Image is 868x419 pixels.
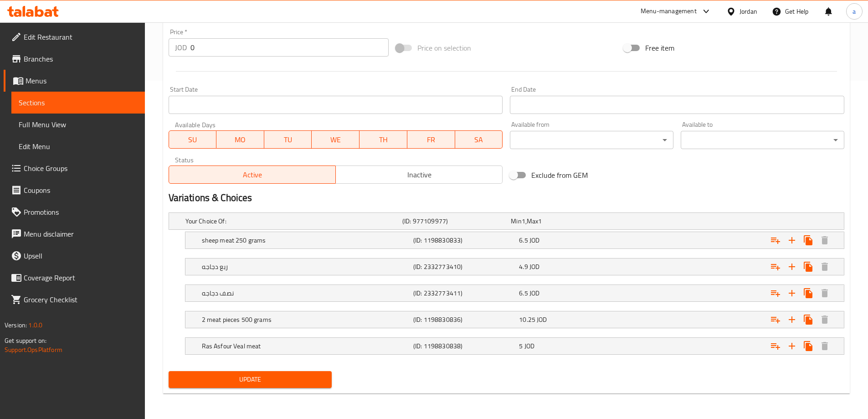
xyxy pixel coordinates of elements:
a: Menus [4,70,145,92]
span: Min [511,215,521,227]
span: JOD [529,261,539,273]
span: Full Menu View [19,119,138,130]
a: Support.OpsPlatform [5,344,62,356]
span: WE [315,133,356,146]
button: Clone new choice [800,259,817,275]
button: WE [312,130,360,149]
div: Expand [185,338,844,354]
button: Add new choice [784,232,800,248]
h5: Ras Asfour Veal meat [202,341,410,351]
a: Coupons [4,179,145,201]
div: Menu-management [641,6,697,17]
button: MO [216,130,264,149]
span: Promotions [24,207,138,217]
span: Free item [645,42,674,53]
span: Edit Restaurant [24,31,138,42]
p: JOD [175,42,187,53]
span: Coverage Report [24,272,138,283]
a: Menu disclaimer [4,223,145,245]
span: 1 [522,215,525,227]
span: FR [411,133,452,146]
button: Add new choice [784,285,800,301]
span: Get support on: [5,335,46,347]
span: 1.0.0 [28,319,42,331]
a: Edit Menu [11,135,145,157]
span: Max [527,215,538,227]
span: 10.25 [519,314,535,326]
button: SA [455,130,503,149]
button: Delete 2 meat pieces 500 grams [817,311,833,328]
h5: sheep meat 250 grams [202,236,410,245]
button: Add choice group [767,338,784,354]
h5: نصف دجاجه [202,289,410,298]
h5: 2 meat pieces 500 grams [202,315,410,324]
h5: (ID: 1198830833) [413,236,515,245]
a: Branches [4,48,145,70]
button: Add new choice [784,311,800,328]
a: Promotions [4,201,145,223]
button: Add new choice [784,338,800,354]
span: 5 [519,340,523,352]
span: Upsell [24,250,138,261]
button: Delete نصف دجاجه [817,285,833,301]
span: TU [268,133,308,146]
button: Add choice group [767,285,784,301]
span: Exclude from GEM [531,170,588,181]
button: Delete ربع دجاجه [817,259,833,275]
span: JOD [529,287,539,299]
a: Edit Restaurant [4,26,145,48]
div: Expand [169,213,844,229]
div: Expand [185,285,844,301]
button: Delete Ras Asfour Veal meat [817,338,833,354]
button: TH [360,130,407,149]
span: Menus [26,75,138,86]
button: Clone new choice [800,285,817,301]
button: FR [407,130,455,149]
span: SU [173,133,213,146]
span: Price on selection [417,42,471,53]
button: Delete sheep meat 250 grams [817,232,833,248]
div: Expand [185,259,844,275]
h5: ربع دجاجه [202,262,410,271]
div: ​ [681,131,844,149]
span: a [853,6,856,16]
button: Update [169,371,332,388]
h5: (ID: 2332773410) [413,262,515,271]
span: Inactive [339,168,499,181]
span: Coupons [24,185,138,196]
div: Jordan [740,6,757,16]
div: Expand [185,311,844,328]
a: Coverage Report [4,267,145,289]
span: Active [173,168,332,181]
span: 1 [538,215,542,227]
button: Inactive [335,166,503,184]
span: Sections [19,97,138,108]
span: Version: [5,319,27,331]
span: Choice Groups [24,163,138,174]
h5: (ID: 2332773411) [413,289,515,298]
button: SU [169,130,217,149]
span: 6.5 [519,234,528,246]
button: Clone new choice [800,232,817,248]
span: Grocery Checklist [24,294,138,305]
div: Expand [185,232,844,248]
button: Add choice group [767,311,784,328]
span: MO [220,133,261,146]
span: Branches [24,53,138,64]
span: JOD [537,314,547,326]
button: Active [169,166,336,184]
span: 4.9 [519,261,528,273]
a: Grocery Checklist [4,289,145,310]
a: Sections [11,92,145,114]
h5: (ID: 1198830836) [413,315,515,324]
span: 6.5 [519,287,528,299]
span: SA [459,133,499,146]
div: ​ [510,131,673,149]
span: JOD [529,234,539,246]
h5: (ID: 1198830838) [413,341,515,351]
span: JOD [524,340,534,352]
div: , [511,217,616,226]
span: TH [363,133,404,146]
button: Clone new choice [800,338,817,354]
span: Menu disclaimer [24,228,138,239]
